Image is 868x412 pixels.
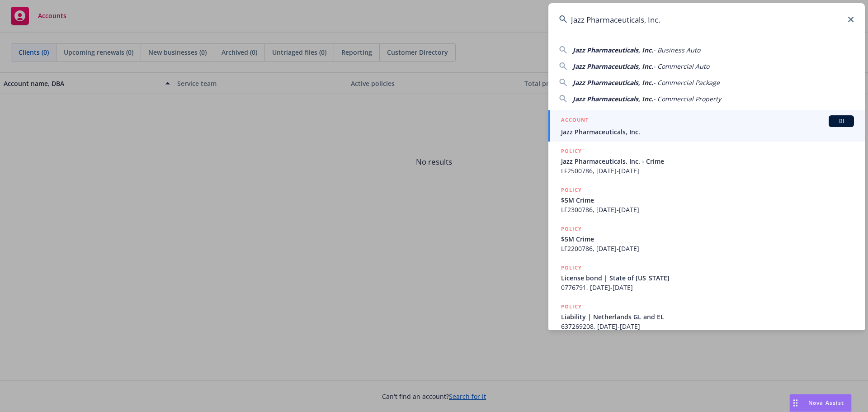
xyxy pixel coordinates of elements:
span: Jazz Pharmaceuticals, Inc. [561,127,854,137]
span: Jazz Pharmaceuticals, Inc. [573,62,653,71]
span: 637269208, [DATE]-[DATE] [561,322,854,331]
span: Liability | Netherlands GL and EL [561,312,854,322]
span: Jazz Pharmaceuticals, Inc. - Crime [561,156,854,166]
span: Jazz Pharmaceuticals, Inc. [573,78,653,87]
h5: POLICY [561,147,582,156]
input: Search... [548,3,865,36]
h5: POLICY [561,302,582,311]
span: LF2500786, [DATE]-[DATE] [561,166,854,175]
a: ACCOUNTBIJazz Pharmaceuticals, Inc. [548,110,865,142]
h5: POLICY [561,185,582,194]
span: Nova Assist [808,399,844,407]
span: LF2300786, [DATE]-[DATE] [561,205,854,214]
span: - Commercial Auto [653,62,709,71]
span: $5M Crime [561,234,854,244]
span: $5M Crime [561,195,854,205]
a: POLICYLicense bond | State of [US_STATE]0776791, [DATE]-[DATE] [548,258,865,297]
span: Jazz Pharmaceuticals, Inc. [573,46,653,54]
a: POLICY$5M CrimeLF2200786, [DATE]-[DATE] [548,219,865,258]
span: 0776791, [DATE]-[DATE] [561,283,854,292]
h5: POLICY [561,224,582,233]
span: - Commercial Property [653,95,721,103]
div: Drag to move [790,394,801,412]
a: POLICYLiability | Netherlands GL and EL637269208, [DATE]-[DATE] [548,297,865,336]
h5: POLICY [561,263,582,272]
span: BI [832,117,850,125]
span: - Business Auto [653,46,700,54]
span: License bond | State of [US_STATE] [561,273,854,283]
span: - Commercial Package [653,78,720,87]
span: LF2200786, [DATE]-[DATE] [561,244,854,253]
a: POLICYJazz Pharmaceuticals, Inc. - CrimeLF2500786, [DATE]-[DATE] [548,142,865,180]
button: Nova Assist [789,394,852,412]
h5: ACCOUNT [561,115,589,126]
span: Jazz Pharmaceuticals, Inc. [573,95,653,103]
a: POLICY$5M CrimeLF2300786, [DATE]-[DATE] [548,180,865,219]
